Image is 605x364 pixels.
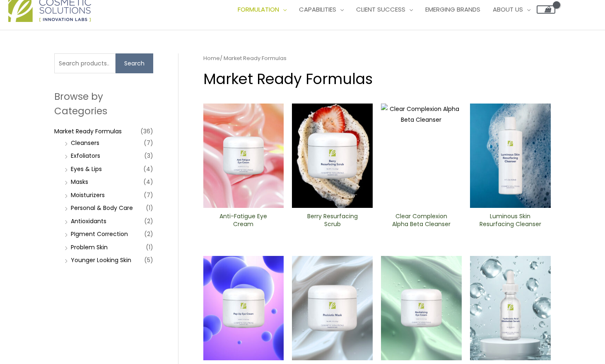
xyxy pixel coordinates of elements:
span: (7) [144,137,153,149]
span: (36) [140,125,153,137]
nav: Breadcrumb [203,53,551,63]
img: Pep Up Eye Cream [203,256,284,360]
h1: Market Ready Formulas [203,69,551,89]
h2: Anti-Fatigue Eye Cream [210,212,277,228]
a: Market Ready Formulas [54,127,122,135]
a: Problem Skin [71,243,108,251]
h2: Browse by Categories [54,89,153,118]
img: Berry Resurfacing Scrub [292,104,373,208]
a: Berry Resurfacing Scrub [299,212,366,231]
h2: Clear Complexion Alpha Beta ​Cleanser [388,212,455,228]
span: (1) [146,241,153,253]
h2: Berry Resurfacing Scrub [299,212,366,228]
span: (4) [143,176,153,188]
a: Younger Looking Skin [71,256,131,264]
a: Masks [71,178,88,186]
input: Search products… [54,53,116,73]
span: (2) [144,215,153,227]
span: Capabilities [299,5,336,14]
span: Formulation [238,5,279,14]
img: Probiotic Mask [292,256,373,360]
span: About Us [493,5,523,14]
span: (4) [143,163,153,175]
span: (7) [144,189,153,201]
img: Revitalizing ​Eye Cream [381,256,462,360]
span: Emerging Brands [425,5,480,14]
img: Hyaluronic moisturizer Serum [470,256,551,360]
img: Clear Complexion Alpha Beta ​Cleanser [381,104,462,208]
a: Home [203,54,220,62]
a: Eyes & Lips [71,165,102,173]
span: (1) [146,202,153,214]
span: Client Success [356,5,405,14]
img: Anti Fatigue Eye Cream [203,104,284,208]
a: View Shopping Cart, empty [537,5,555,14]
a: PIgment Correction [71,230,128,238]
img: Luminous Skin Resurfacing ​Cleanser [470,104,551,208]
h2: Luminous Skin Resurfacing ​Cleanser [477,212,544,228]
a: Antioxidants [71,217,106,225]
a: Moisturizers [71,191,105,199]
span: (5) [144,254,153,266]
a: Clear Complexion Alpha Beta ​Cleanser [388,212,455,231]
button: Search [116,53,153,73]
span: (2) [144,228,153,240]
a: Luminous Skin Resurfacing ​Cleanser [477,212,544,231]
a: Anti-Fatigue Eye Cream [210,212,277,231]
span: (3) [144,150,153,162]
a: Personal & Body Care [71,204,133,212]
a: Exfoliators [71,152,100,160]
a: Cleansers [71,139,99,147]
